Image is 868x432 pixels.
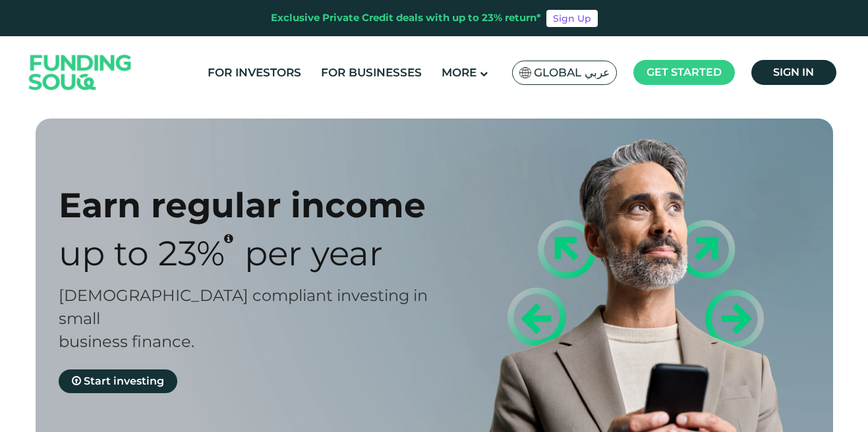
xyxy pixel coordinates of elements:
[647,66,722,78] span: Get started
[318,62,425,84] a: For Businesses
[534,65,610,80] span: Global عربي
[59,369,177,393] a: Start investing
[84,375,164,387] span: Start investing
[204,62,304,84] a: For Investors
[546,10,598,27] a: Sign Up
[751,60,836,85] a: Sign in
[442,66,477,79] span: More
[773,66,814,78] span: Sign in
[224,233,233,244] i: 23% IRR (expected) ~ 15% Net yield (expected)
[16,40,145,106] img: Logo
[59,184,457,226] div: Earn regular income
[271,11,541,26] div: Exclusive Private Credit deals with up to 23% return*
[245,232,383,274] span: Per Year
[59,232,225,274] span: Up to 23%
[519,67,531,78] img: SA Flag
[59,286,428,351] span: [DEMOGRAPHIC_DATA] compliant investing in small business finance.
